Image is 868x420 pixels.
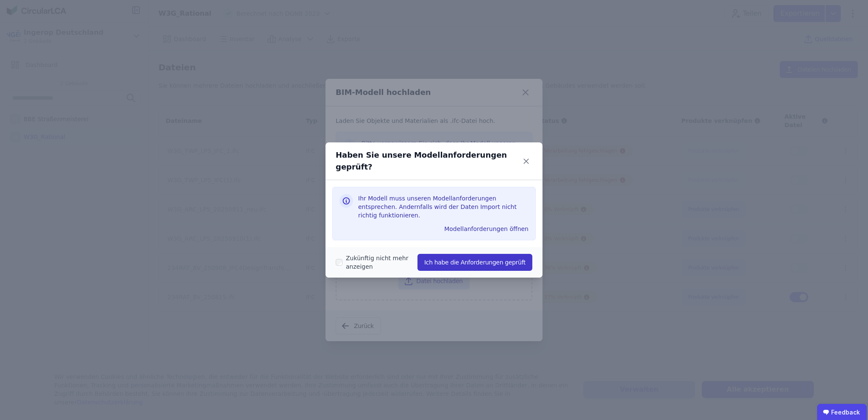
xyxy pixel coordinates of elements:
[358,194,529,220] h3: Ihr Modell muss unseren Modellanforderungen entsprechen. Andernfalls wird der Daten Import nicht ...
[441,222,532,236] button: Modellanforderungen öffnen
[336,149,520,173] div: Haben Sie unsere Modellanforderungen geprüft?
[342,254,417,271] label: Zukünftig nicht mehr anzeigen
[417,254,532,271] button: Ich habe die Anforderungen geprüft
